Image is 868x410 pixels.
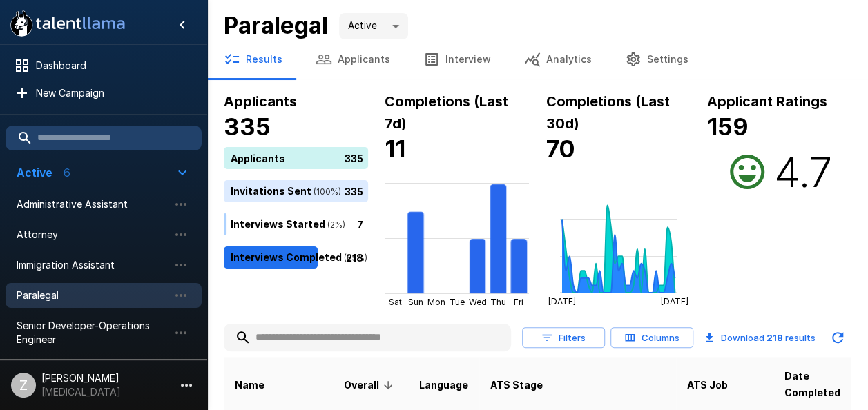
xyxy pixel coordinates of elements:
[469,297,487,307] tspan: Wed
[766,332,783,343] b: 218
[522,327,605,349] button: Filters
[490,297,506,307] tspan: Thu
[346,250,363,264] p: 218
[773,147,831,197] h2: 4.7
[385,93,508,132] b: Completions (Last 7d)
[687,377,728,393] span: ATS Job
[385,135,405,163] b: 11
[345,150,363,165] p: 335
[450,297,465,307] tspan: Tue
[610,327,693,349] button: Columns
[299,40,407,79] button: Applicants
[548,296,575,306] tspan: [DATE]
[824,324,851,351] button: Updated Today - 2:37 PM
[661,296,688,306] tspan: [DATE]
[699,324,821,351] button: Download 218 results
[235,377,264,393] span: Name
[389,297,402,307] tspan: Sat
[546,93,670,132] b: Completions (Last 30d)
[546,135,575,163] b: 70
[508,40,608,79] button: Analytics
[407,40,508,79] button: Interview
[224,93,297,110] b: Applicants
[207,40,299,79] button: Results
[224,11,328,39] b: Paralegal
[344,377,397,393] span: Overall
[224,113,271,141] b: 335
[419,377,468,393] span: Language
[357,217,363,231] p: 7
[490,377,543,393] span: ATS Stage
[514,297,523,307] tspan: Fri
[608,40,705,79] button: Settings
[427,297,445,307] tspan: Mon
[707,93,827,110] b: Applicant Ratings
[345,184,363,198] p: 335
[408,297,423,307] tspan: Sun
[784,368,840,401] span: Date Completed
[339,13,408,39] div: Active
[707,113,749,141] b: 159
